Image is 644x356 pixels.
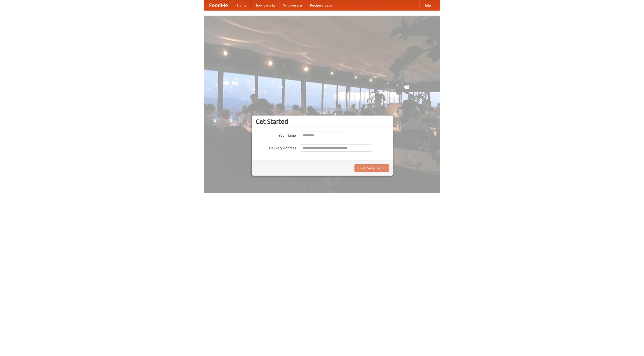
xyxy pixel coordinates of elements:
a: Help [419,0,435,10]
a: Recipe videos [306,0,336,10]
a: Home [233,0,251,10]
label: Your Name [256,132,296,138]
a: How it works [251,0,279,10]
button: Find Restaurants! [354,164,389,172]
a: Who we are [279,0,306,10]
a: FoodMe [204,0,233,10]
h3: Get Started [256,118,389,125]
label: Delivery Address [256,144,296,150]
